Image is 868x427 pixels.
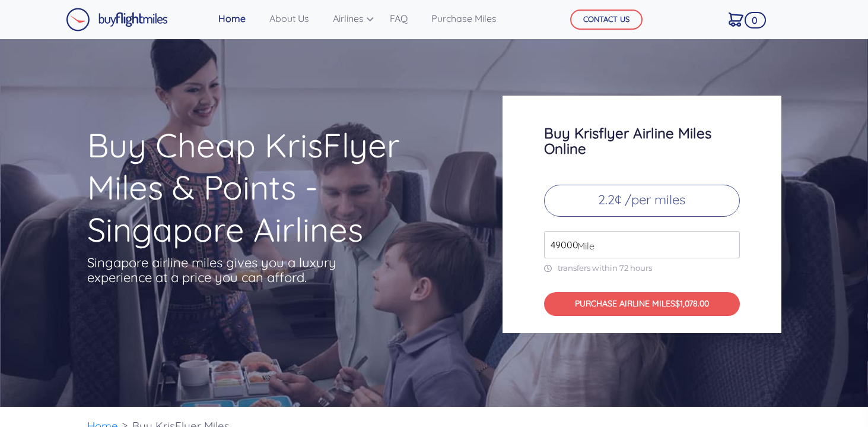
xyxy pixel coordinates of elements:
[544,263,740,273] p: transfers within 72 hours
[570,10,643,30] button: CONTACT US
[427,7,501,30] a: Purchase Miles
[675,298,709,309] span: $1,078.00
[724,7,748,31] a: 0
[66,5,168,34] a: Buy Flight Miles Logo
[87,124,456,251] h1: Buy Cheap KrisFlyer Miles & Points - Singapore Airlines
[214,7,250,30] a: Home
[544,292,740,317] button: PURCHASE AIRLINE MILES$1,078.00
[385,7,412,30] a: FAQ
[729,12,743,27] img: Cart
[328,7,371,30] a: Airlines
[265,7,314,30] a: About Us
[571,239,594,253] span: Mile
[544,185,740,217] p: 2.2¢ /per miles
[66,8,168,31] img: Buy Flight Miles Logo
[544,125,740,156] h3: Buy Krisflyer Airline Miles Online
[745,12,766,29] span: 0
[87,255,354,285] p: Singapore airline miles gives you a luxury experience at a price you can afford.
